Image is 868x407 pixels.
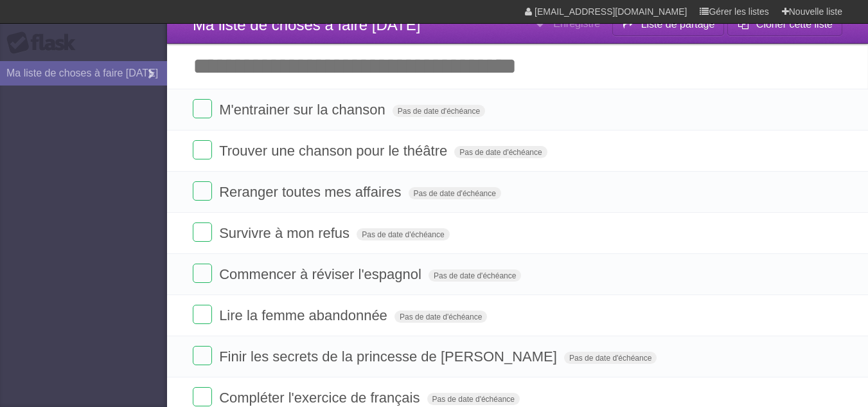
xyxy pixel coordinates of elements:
label: Fait [193,99,212,118]
font: Nouvelle liste [789,6,842,17]
font: Reranger toutes mes affaires [219,184,401,200]
font: Pas de date d'échéance [362,230,444,239]
font: Commencer à réviser l'espagnol [219,266,421,282]
font: Pas de date d'échéance [398,107,480,116]
font: Ma liste de choses à faire [DATE] [193,16,420,33]
font: Pas de date d'échéance [414,189,496,198]
label: Fait [193,305,212,324]
font: M'entrainer sur la chanson [219,102,385,118]
font: Lire la femme abandonnée [219,307,387,323]
font: Liste de partage [641,19,715,30]
font: Pas de date d'échéance [432,395,515,404]
font: Pas de date d'échéance [400,312,482,321]
font: Survivre à mon refus [219,225,350,241]
label: Fait [193,140,212,159]
button: Liste de partage [612,13,724,36]
label: Fait [193,222,212,242]
font: Trouver une chanson pour le théâtre [219,143,447,159]
font: Cloner cette liste [756,19,833,30]
font: Ma liste de choses à faire [DATE] [6,68,158,78]
font: Pas de date d'échéance [459,148,542,157]
label: Fait [193,387,212,406]
font: Finir les secrets de la princesse de [PERSON_NAME] [219,348,557,365]
button: Cloner cette liste [727,13,842,36]
font: Pas de date d'échéance [569,354,651,363]
label: Fait [193,346,212,365]
font: [EMAIL_ADDRESS][DOMAIN_NAME] [535,6,687,17]
label: Fait [193,264,212,283]
font: Pas de date d'échéance [434,271,516,280]
font: Compléter l'exercice de français [219,390,420,406]
label: Fait [193,181,212,201]
font: Gérer les listes [709,6,768,17]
